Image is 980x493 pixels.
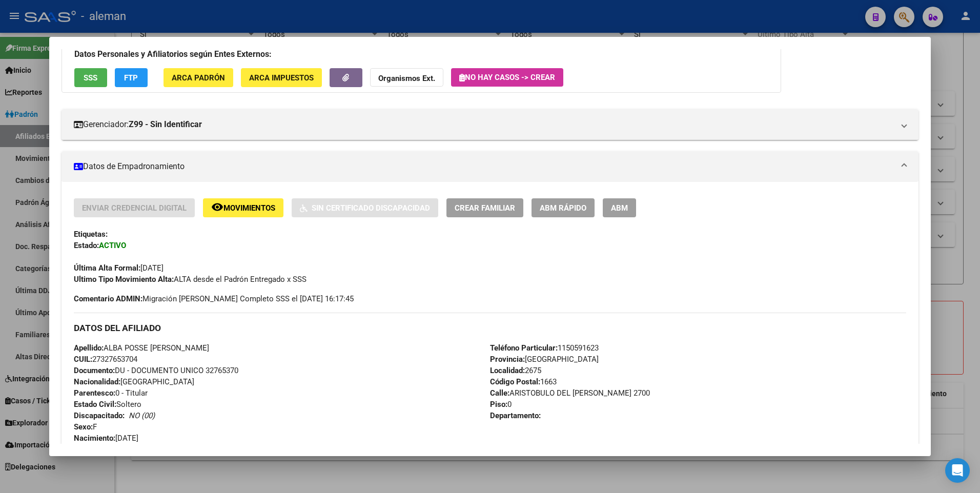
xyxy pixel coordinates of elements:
span: ABM Rápido [540,203,586,213]
strong: Sexo: [74,422,93,432]
strong: Organismos Ext. [378,74,435,83]
span: ALTA desde el Padrón Entregado x SSS [74,275,307,284]
mat-expansion-panel-header: Datos de Empadronamiento [62,151,919,182]
h3: DATOS DEL AFILIADO [74,322,907,334]
strong: Teléfono Particular: [490,343,558,353]
strong: Comentario ADMIN: [74,294,142,303]
strong: CUIL: [74,355,92,364]
button: Sin Certificado Discapacidad [292,198,438,217]
button: Organismos Ext. [370,68,443,87]
button: No hay casos -> Crear [451,68,563,87]
span: Sin Certificado Discapacidad [312,203,430,213]
span: 0 - Titular [74,388,148,398]
strong: Etiquetas: [74,230,108,239]
button: ARCA Impuestos [241,68,322,87]
strong: Calle: [490,388,509,398]
span: Enviar Credencial Digital [82,203,187,213]
strong: Discapacitado: [74,411,125,420]
i: NO (00) [129,411,155,420]
span: ALBA POSSE [PERSON_NAME] [74,343,209,353]
button: ABM Rápido [532,198,595,217]
span: ABM [611,203,628,213]
mat-panel-title: Gerenciador: [74,118,894,131]
button: ABM [603,198,636,217]
span: 1663 [490,377,557,386]
span: F [74,422,97,432]
strong: Apellido: [74,343,104,353]
strong: Última Alta Formal: [74,263,140,273]
strong: Código Postal: [490,377,540,386]
strong: Parentesco: [74,388,115,398]
strong: Estado: [74,241,99,250]
span: [GEOGRAPHIC_DATA] [74,377,194,386]
span: SSS [84,73,97,83]
button: SSS [74,68,107,87]
strong: Z99 - Sin Identificar [129,118,202,131]
strong: Piso: [490,400,507,409]
strong: Documento: [74,366,115,375]
strong: Estado Civil: [74,400,116,409]
span: Migración [PERSON_NAME] Completo SSS el [DATE] 16:17:45 [74,293,354,304]
mat-icon: remove_red_eye [211,201,223,213]
strong: Nacimiento: [74,434,115,443]
span: [GEOGRAPHIC_DATA] [490,355,599,364]
button: Movimientos [203,198,283,217]
span: ARCA Impuestos [249,73,314,83]
strong: Nacionalidad: [74,377,120,386]
button: FTP [115,68,148,87]
span: 1150591623 [490,343,599,353]
button: ARCA Padrón [164,68,233,87]
span: 0 [490,400,512,409]
span: [DATE] [74,434,138,443]
span: 2675 [490,366,541,375]
span: 27327653704 [74,355,137,364]
span: Crear Familiar [455,203,515,213]
span: [DATE] [74,263,164,273]
span: Movimientos [223,203,275,213]
button: Crear Familiar [446,198,523,217]
strong: Departamento: [490,411,541,420]
button: Enviar Credencial Digital [74,198,195,217]
span: Soltero [74,400,141,409]
h3: Datos Personales y Afiliatorios según Entes Externos: [74,48,768,60]
strong: Localidad: [490,366,525,375]
span: ARISTOBULO DEL [PERSON_NAME] 2700 [490,388,650,398]
mat-expansion-panel-header: Gerenciador:Z99 - Sin Identificar [62,109,919,140]
span: ARCA Padrón [172,73,225,83]
span: FTP [124,73,138,83]
span: DU - DOCUMENTO UNICO 32765370 [74,366,238,375]
mat-panel-title: Datos de Empadronamiento [74,160,894,173]
strong: Ultimo Tipo Movimiento Alta: [74,275,174,284]
div: Open Intercom Messenger [945,458,970,483]
strong: Provincia: [490,355,525,364]
strong: ACTIVO [99,241,126,250]
span: No hay casos -> Crear [459,73,555,82]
